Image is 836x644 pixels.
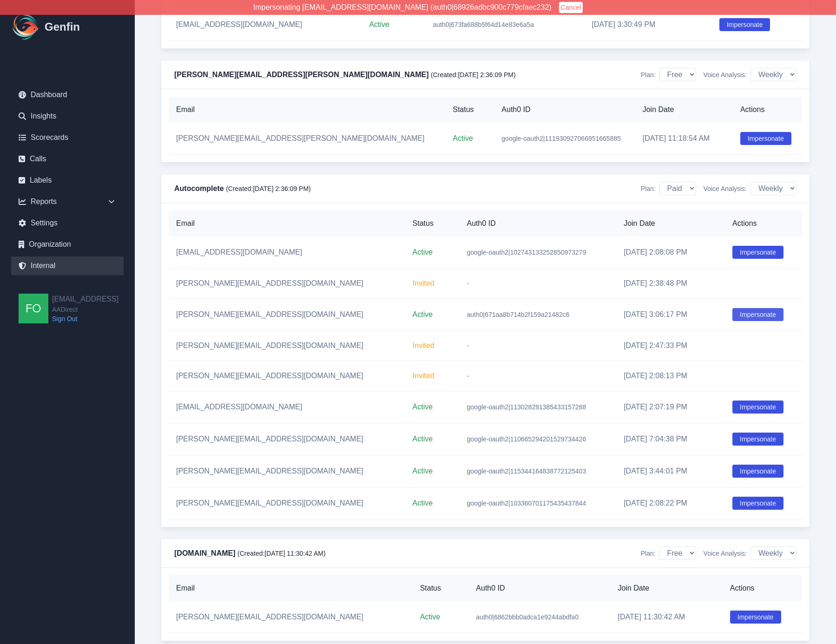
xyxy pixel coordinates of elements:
span: google-oauth2|113028281385433157288 [467,403,586,411]
button: Impersonate [732,465,783,478]
td: [PERSON_NAME][EMAIL_ADDRESS][PERSON_NAME][DOMAIN_NAME] [169,123,445,155]
span: Voice Analysis: [704,549,747,558]
span: AADirect [52,305,118,314]
th: Join Date [635,97,733,123]
td: [DATE] 11:18:54 AM [635,123,733,155]
a: Organization [11,235,124,254]
td: [PERSON_NAME][EMAIL_ADDRESS][DOMAIN_NAME] [169,331,405,361]
span: (Created: [DATE] 2:36:09 PM ) [226,185,311,192]
button: Impersonate [732,433,783,446]
span: google-oauth2|110665294201529734426 [467,435,586,443]
a: Sign Out [52,314,118,323]
span: Active [420,613,441,621]
td: [PERSON_NAME][EMAIL_ADDRESS][DOMAIN_NAME] [169,299,405,331]
h4: [PERSON_NAME][EMAIL_ADDRESS][PERSON_NAME][DOMAIN_NAME] [174,69,516,80]
td: [DATE] 3:06:17 PM [616,299,725,331]
th: Status [405,210,460,237]
td: [PERSON_NAME][EMAIL_ADDRESS][DOMAIN_NAME] [169,361,405,391]
td: [DATE] 11:30:42 AM [610,601,722,633]
span: google-oauth2|111930927066951665885 [501,135,621,142]
span: google-oauth2|102743133252850973279 [467,249,586,256]
td: [DATE] 2:08:13 PM [616,361,725,391]
td: [DATE] 2:47:33 PM [616,331,725,361]
th: Email [169,97,445,123]
span: (Created: [DATE] 2:36:09 PM ) [431,71,516,79]
span: Invited [413,279,434,287]
h4: [DOMAIN_NAME] [174,548,326,559]
span: Plan: [641,184,656,193]
span: Voice Analysis: [704,70,747,79]
span: Plan: [641,549,656,558]
span: Active [413,467,433,475]
span: Active [369,20,389,28]
span: Active [413,310,433,318]
th: Auth0 ID [460,210,617,237]
a: Settings [11,214,124,232]
a: Dashboard [11,85,124,104]
span: auth0|671aa8b714b2f159a21482c6 [467,311,570,318]
td: [EMAIL_ADDRESS][DOMAIN_NAME] [169,237,405,269]
button: Impersonate [719,18,770,31]
span: google-oauth2|103360701175435437844 [467,499,586,507]
td: [PERSON_NAME][EMAIL_ADDRESS][DOMAIN_NAME] [169,423,405,455]
img: Logo [11,12,41,42]
span: - [467,280,469,287]
h1: Genfin [45,20,80,34]
span: Active [413,403,433,411]
button: Impersonate [740,132,791,145]
button: Impersonate [732,246,783,259]
h4: Autocomplete [174,183,311,194]
span: Invited [413,372,434,380]
button: Impersonate [732,401,783,414]
td: [DATE] 3:30:49 PM [585,9,712,41]
th: Actions [733,97,802,123]
th: Email [169,210,405,237]
td: [PERSON_NAME][EMAIL_ADDRESS][DOMAIN_NAME] [169,601,413,633]
span: - [467,372,469,380]
td: [PERSON_NAME][EMAIL_ADDRESS][DOMAIN_NAME] [169,487,405,519]
a: Calls [11,150,124,168]
th: Status [413,575,469,601]
th: Auth0 ID [468,575,610,601]
td: [EMAIL_ADDRESS][DOMAIN_NAME] [169,391,405,423]
a: Labels [11,171,124,190]
td: [DATE] 2:08:08 PM [616,237,725,269]
td: [DATE] 2:07:19 PM [616,391,725,423]
th: Join Date [610,575,722,601]
th: Status [445,97,494,123]
span: Voice Analysis: [704,184,747,193]
th: Actions [725,210,802,237]
span: Active [413,499,433,507]
button: Impersonate [732,308,783,321]
span: Plan: [641,70,656,79]
th: Actions [723,575,802,601]
span: google-oauth2|115344164838772125403 [467,467,586,475]
td: [DATE] 3:44:01 PM [616,455,725,487]
span: - [467,342,469,349]
span: Active [413,248,433,256]
button: Impersonate [732,497,783,510]
th: Join Date [616,210,725,237]
a: Internal [11,256,124,275]
td: [DATE] 7:04:38 PM [616,423,725,455]
button: Impersonate [730,611,781,624]
a: Scorecards [11,128,124,147]
span: auth0|673fa688b5f64d14e83e6a5a [433,21,534,28]
td: [PERSON_NAME][EMAIL_ADDRESS][DOMAIN_NAME] [169,269,405,299]
span: Invited [413,342,434,349]
td: [EMAIL_ADDRESS][DOMAIN_NAME] [169,9,362,41]
button: Cancel [559,2,583,13]
td: [DATE] 2:38:48 PM [616,269,725,299]
span: (Created: [DATE] 11:30:42 AM ) [237,550,326,557]
th: Email [169,575,413,601]
h2: [EMAIL_ADDRESS] [52,294,118,305]
span: Active [413,435,433,443]
span: auth0|6862bbb0adca1e9244abdfa0 [476,613,579,621]
td: [PERSON_NAME][EMAIL_ADDRESS][DOMAIN_NAME] [169,455,405,487]
th: Auth0 ID [494,97,635,123]
img: founders@genfin.ai [19,294,48,323]
span: Active [453,134,473,142]
a: Insights [11,107,124,125]
div: Reports [11,192,124,211]
td: [DATE] 2:08:22 PM [616,487,725,519]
